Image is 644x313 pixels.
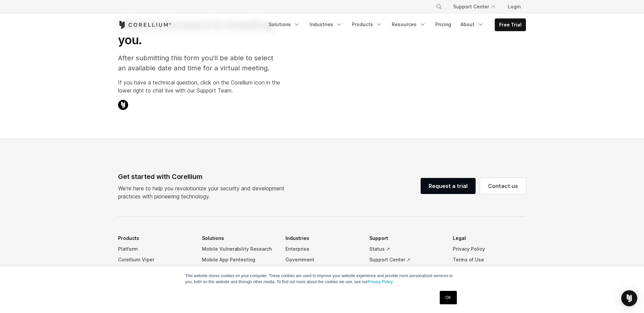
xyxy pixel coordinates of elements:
p: If you have a technical question, click on the Corellium icon in the lower right to chat live wit... [118,78,280,95]
a: Pricing [431,18,455,30]
div: Get started with Corellium [118,172,290,182]
p: We’re here to help you revolutionize your security and development practices with pioneering tech... [118,184,290,200]
a: Industries [306,18,346,30]
a: Login [502,1,526,13]
a: Hardware [285,265,359,276]
a: Mobile App Pentesting [202,254,275,265]
a: Support Center [448,1,500,13]
a: Corellium Viper [118,254,191,265]
a: Support Center ↗ [369,254,442,265]
a: Request a trial [421,178,476,194]
a: Corellium Home [118,21,171,29]
div: Open Intercom Messenger [621,290,637,306]
div: Navigation Menu [265,18,526,31]
a: Contact us [480,178,526,194]
a: Free Trial [495,19,526,31]
p: After submitting this form you'll be able to select an available date and time for a virtual meet... [118,53,280,73]
a: Government [285,254,359,265]
a: Resources [388,18,430,30]
img: Corellium Chat Icon [118,100,128,110]
p: This website stores cookies on your computer. These cookies are used to improve your website expe... [185,273,459,285]
a: Mobile App DevOps [202,265,275,276]
a: Platform [118,244,191,254]
a: About [457,18,488,30]
a: OK [440,291,457,304]
a: Solutions [265,18,304,30]
button: Search [433,1,445,13]
a: Corellium Falcon [118,265,191,276]
a: Intellectual Property [453,265,526,276]
div: Navigation Menu [428,1,526,13]
a: Privacy Policy. [368,279,393,284]
a: Terms of Use [453,254,526,265]
a: Status ↗ [369,244,442,254]
a: Products [348,18,386,30]
a: Mobile Vulnerability Research [202,244,275,254]
a: Privacy Policy [453,244,526,254]
a: Enterprise [285,244,359,254]
a: Chat with a human [369,265,442,276]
